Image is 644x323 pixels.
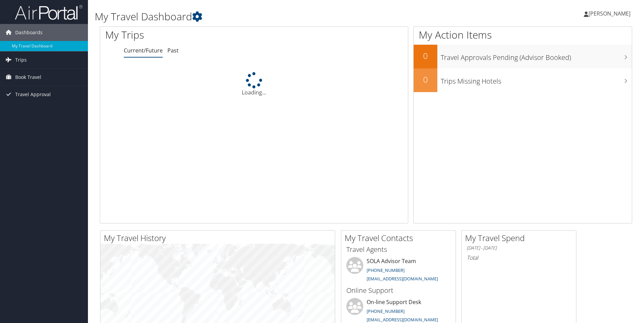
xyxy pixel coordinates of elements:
[15,69,41,86] span: Book Travel
[345,232,456,244] h2: My Travel Contacts
[15,24,43,41] span: Dashboards
[367,267,405,273] a: [PHONE_NUMBER]
[414,28,632,42] h1: My Action Items
[367,308,405,314] a: [PHONE_NUMBER]
[95,9,456,24] h1: My Travel Dashboard
[465,232,576,244] h2: My Travel Spend
[441,49,632,62] h3: Travel Approvals Pending (Advisor Booked)
[104,232,335,244] h2: My Travel History
[414,68,632,92] a: 0Trips Missing Hotels
[100,72,408,96] div: Loading...
[15,51,27,68] span: Trips
[167,47,179,54] a: Past
[105,28,275,42] h1: My Trips
[414,45,632,68] a: 0Travel Approvals Pending (Advisor Booked)
[414,50,437,62] h2: 0
[414,74,437,85] h2: 0
[441,73,632,86] h3: Trips Missing Hotels
[124,47,163,54] a: Current/Future
[584,3,637,24] a: [PERSON_NAME]
[15,86,51,103] span: Travel Approval
[15,4,83,20] img: airportal-logo.png
[346,286,451,295] h3: Online Support
[467,245,571,251] h6: [DATE] - [DATE]
[589,10,630,17] span: [PERSON_NAME]
[343,257,454,285] li: SOLA Advisor Team
[467,254,571,261] h6: Total
[367,276,438,282] a: [EMAIL_ADDRESS][DOMAIN_NAME]
[346,245,451,254] h3: Travel Agents
[367,317,438,323] a: [EMAIL_ADDRESS][DOMAIN_NAME]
